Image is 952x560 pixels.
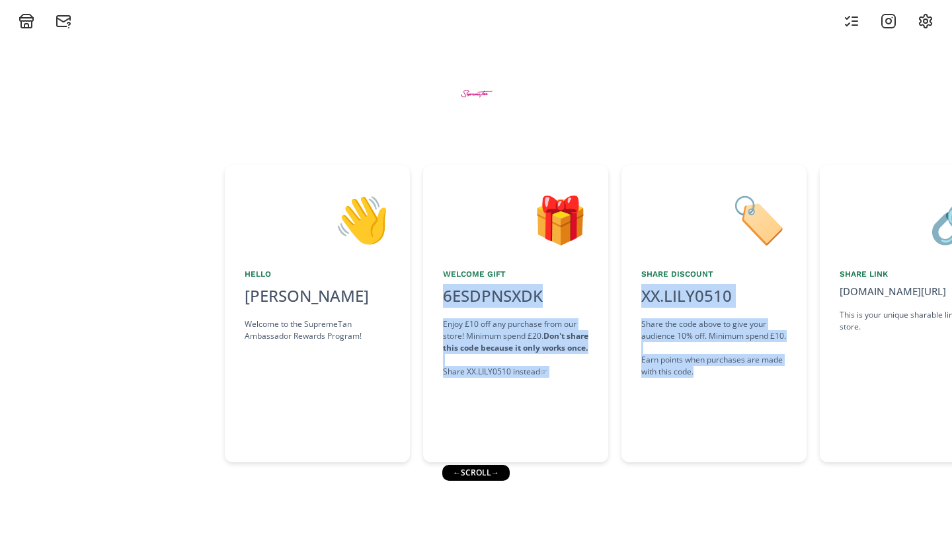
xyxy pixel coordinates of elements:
div: ← scroll → [441,465,508,481]
div: Hello [245,268,390,280]
div: [PERSON_NAME] [245,284,390,308]
div: 👋 [245,185,390,252]
div: Share Discount [641,268,787,280]
div: 🎁 [443,185,588,252]
div: Welcome Gift [443,268,588,280]
div: XX.LILY0510 [641,284,732,308]
img: BtZWWMaMEGZe [452,69,501,118]
strong: Don't share this code because it only works once. [443,330,588,353]
div: 🏷️ [641,185,787,252]
div: 6ESDPNSXDK [435,284,551,308]
div: Share the code above to give your audience 10% off. Minimum spend £10. Earn points when purchases... [641,318,787,378]
div: Welcome to the SupremeTan Ambassador Rewards Program! [245,318,390,342]
div: Enjoy £10 off any purchase from our store! Minimum spend £20. Share XX.LILY0510 instead ☞ [443,318,588,378]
